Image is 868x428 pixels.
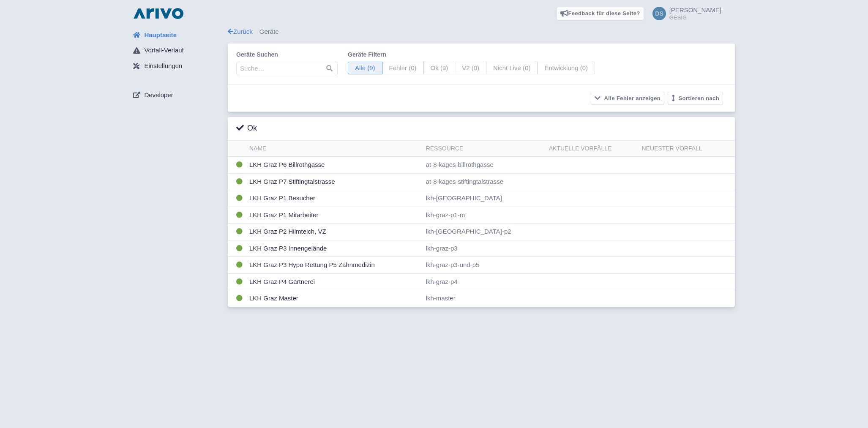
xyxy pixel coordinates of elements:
[423,141,546,157] th: Ressource
[246,190,423,207] td: LKH Graz P1 Besucher
[246,273,423,290] td: LKH Graz P4 Gärtnerei
[423,173,546,190] td: at-8-kages-stiftingtalstrasse
[348,62,382,75] span: Alle (9)
[423,290,546,307] td: lkh-master
[423,257,546,274] td: lkh-graz-p3-und-p5
[669,15,721,20] small: GESIG
[423,157,546,174] td: at-8-kages-billrothgasse
[144,61,182,71] span: Einstellungen
[423,273,546,290] td: lkh-graz-p4
[423,190,546,207] td: lkh-[GEOGRAPHIC_DATA]
[144,30,177,40] span: Hauptseite
[126,27,228,43] a: Hauptseite
[246,257,423,274] td: LKH Graz P3 Hypo Rettung P5 Zahnmedizin
[486,62,538,75] span: Nicht Live (0)
[228,27,735,37] div: Geräte
[236,50,338,59] label: Geräte suchen
[126,87,228,103] a: Developer
[668,92,723,105] button: Sortieren nach
[382,62,424,75] span: Fehler (0)
[647,7,721,20] a: [PERSON_NAME] GESIG
[246,173,423,190] td: LKH Graz P7 Stiftingtalstrasse
[423,224,546,240] td: lkh-[GEOGRAPHIC_DATA]-p2
[144,46,183,55] span: Vorfall-Verlauf
[423,207,546,224] td: lkh-graz-p1-m
[236,62,338,75] input: Suche…
[126,43,228,59] a: Vorfall-Verlauf
[537,62,595,75] span: Entwicklung (0)
[246,240,423,257] td: LKH Graz P3 Innengelände
[423,62,456,75] span: Ok (9)
[228,28,253,35] a: Zurück
[246,290,423,307] td: LKH Graz Master
[557,7,644,20] a: Feedback für diese Seite?
[246,157,423,174] td: LKH Graz P6 Billrothgasse
[144,90,173,100] span: Developer
[591,92,664,105] button: Alle Fehler anzeigen
[669,6,721,14] span: [PERSON_NAME]
[246,207,423,224] td: LKH Graz P1 Mitarbeiter
[455,62,486,75] span: V2 (0)
[423,240,546,257] td: lkh-graz-p3
[246,141,423,157] th: Name
[348,50,595,59] label: Geräte filtern
[246,224,423,240] td: LKH Graz P2 Hilmteich, VZ
[638,141,735,157] th: Neuester Vorfall
[126,58,228,74] a: Einstellungen
[546,141,639,157] th: Aktuelle Vorfälle
[236,124,257,133] h3: Ok
[131,7,186,20] img: logo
